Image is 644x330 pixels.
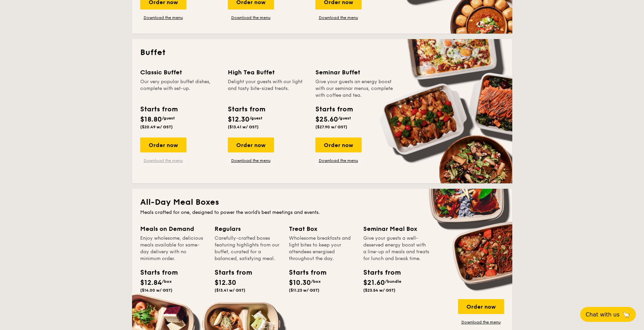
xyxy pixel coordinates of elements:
div: Seminar Meal Box [363,224,429,234]
span: $25.60 [315,115,338,124]
h2: All-Day Meal Boxes [140,197,504,208]
span: $21.60 [363,279,385,287]
div: Enjoy wholesome, delicious meals available for same-day delivery with no minimum order. [140,235,206,262]
span: $18.80 [140,115,162,124]
div: Starts from [315,104,352,114]
span: /guest [250,116,262,121]
div: Carefully-crafted boxes featuring highlights from our buffet, curated for a balanced, satisfying ... [215,235,281,262]
a: Download the menu [228,158,274,163]
div: Order now [458,299,504,314]
span: ($14.00 w/ GST) [140,288,172,293]
div: Starts from [140,104,177,114]
span: 🦙 [622,311,630,318]
div: Classic Buffet [140,68,220,77]
div: Meals on Demand [140,224,206,234]
button: Chat with us🦙 [580,307,636,322]
div: Delight your guests with our light and tasty bite-sized treats. [228,78,307,99]
span: ($27.90 w/ GST) [315,125,347,129]
a: Download the menu [458,319,504,325]
div: Regulars [215,224,281,234]
div: Order now [315,137,362,152]
span: $12.84 [140,279,162,287]
div: Our very popular buffet dishes, complete with set-up. [140,78,220,99]
span: $12.30 [215,279,236,287]
span: $10.30 [289,279,311,287]
a: Download the menu [315,158,362,163]
div: Give your guests an energy boost with our seminar menus, complete with coffee and tea. [315,78,395,99]
div: Starts from [363,268,394,278]
div: High Tea Buffet [228,68,307,77]
span: ($23.54 w/ GST) [363,288,395,293]
div: Starts from [215,268,245,278]
span: ($11.23 w/ GST) [289,288,319,293]
span: $12.30 [228,115,250,124]
span: /guest [162,116,175,121]
a: Download the menu [140,158,186,163]
a: Download the menu [315,15,362,20]
div: Starts from [289,268,319,278]
div: Starts from [140,268,171,278]
div: Order now [228,137,274,152]
a: Download the menu [228,15,274,20]
div: Starts from [228,104,265,114]
h2: Buffet [140,47,504,58]
div: Meals crafted for one, designed to power the world's best meetings and events. [140,209,504,216]
div: Treat Box [289,224,355,234]
span: /box [162,279,172,284]
div: Give your guests a well-deserved energy boost with a line-up of meals and treats for lunch and br... [363,235,429,262]
span: /guest [338,116,351,121]
span: ($13.41 w/ GST) [215,288,245,293]
span: /bundle [385,279,401,284]
a: Download the menu [140,15,186,20]
div: Wholesome breakfasts and light bites to keep your attendees energised throughout the day. [289,235,355,262]
span: ($13.41 w/ GST) [228,125,259,129]
span: /box [311,279,321,284]
div: Seminar Buffet [315,68,395,77]
div: Order now [140,137,186,152]
span: Chat with us [586,311,620,318]
span: ($20.49 w/ GST) [140,125,173,129]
